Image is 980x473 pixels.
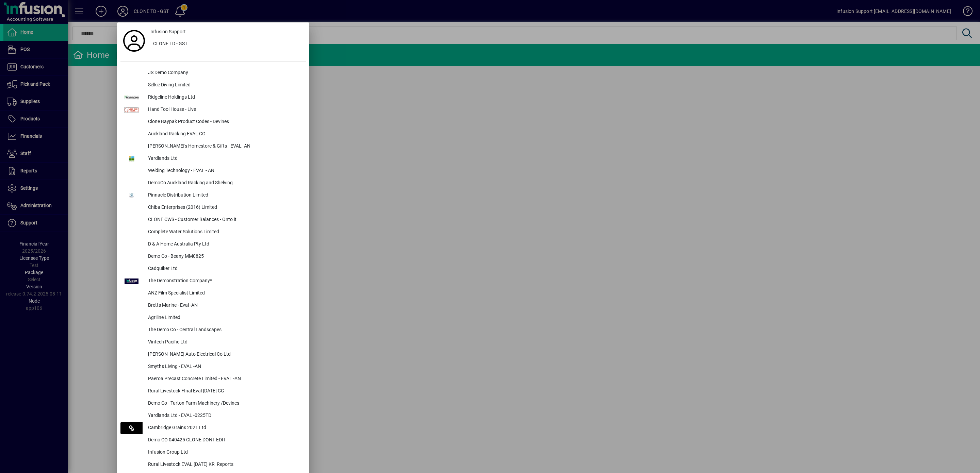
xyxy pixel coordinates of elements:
[120,263,306,275] button: Cadquiker Ltd
[143,238,306,251] div: D & A Home Australia Pty Ltd
[120,422,306,434] button: Cambridge Grains 2021 Ltd
[143,422,306,434] div: Cambridge Grains 2021 Ltd
[143,410,306,422] div: Yardlands Ltd - EVAL -0225TD
[120,287,306,300] button: ANZ Film Specialist Limited
[143,373,306,385] div: Paeroa Precast Concrete Limited - EVAL -AN
[120,177,306,189] button: DemoCo Auckland Racking and Shelving
[120,226,306,238] button: Complete Water Solutions Limited
[120,398,306,410] button: Demo Co - Turton Farm Machinery /Devines
[120,153,306,165] button: Yardlands Ltd
[143,459,306,471] div: Rural Livestock EVAL [DATE] KR_Reports
[143,116,306,128] div: Clone Baypak Product Codes - Devines
[120,251,306,263] button: Demo Co - Beany MM0825
[143,287,306,300] div: ANZ Film Specialist Limited
[143,263,306,275] div: Cadquiker Ltd
[143,202,306,214] div: Chiba Enterprises (2016) Limited
[143,177,306,189] div: DemoCo Auckland Racking and Shelving
[150,28,186,35] span: Infusion Support
[120,373,306,385] button: Paeroa Precast Concrete Limited - EVAL -AN
[143,312,306,324] div: Agriline Limited
[143,67,306,79] div: JS Demo Company
[143,361,306,373] div: Smyths Living - EVAL -AN
[143,300,306,312] div: Bretts Marine - Eval -AN
[143,153,306,165] div: Yardlands Ltd
[143,214,306,226] div: CLONE CWS - Customer Balances - Onto it
[120,35,148,47] a: Profile
[120,434,306,446] button: Demo CO 040425 CLONE DONT EDIT
[120,300,306,312] button: Bretts Marine - Eval -AN
[148,26,306,38] a: Infusion Support
[143,324,306,336] div: The Demo Co - Central Landscapes
[120,104,306,116] button: Hand Tool House - Live
[143,251,306,263] div: Demo Co - Beany MM0825
[143,189,306,202] div: Pinnacle Distribution Limited
[120,79,306,91] button: Selkie Diving Limited
[120,336,306,349] button: Vintech Pacific Ltd
[143,434,306,446] div: Demo CO 040425 CLONE DONT EDIT
[143,446,306,459] div: Infusion Group Ltd
[120,116,306,128] button: Clone Baypak Product Codes - Devines
[120,91,306,104] button: Ridgeline Holdings Ltd
[143,275,306,287] div: The Demonstration Company*
[120,238,306,251] button: D & A Home Australia Pty Ltd
[143,140,306,153] div: [PERSON_NAME]'s Homestore & Gifts - EVAL -AN
[120,128,306,140] button: Auckland Racking EVAL CG
[143,165,306,177] div: Welding Technology - EVAL - AN
[120,214,306,226] button: CLONE CWS - Customer Balances - Onto it
[143,336,306,349] div: Vintech Pacific Ltd
[143,349,306,361] div: [PERSON_NAME] Auto Electrical Co Ltd
[120,324,306,336] button: The Demo Co - Central Landscapes
[143,91,306,104] div: Ridgeline Holdings Ltd
[143,385,306,398] div: Rural Livestock FInal Eval [DATE] CG
[120,349,306,361] button: [PERSON_NAME] Auto Electrical Co Ltd
[120,189,306,202] button: Pinnacle Distribution Limited
[120,312,306,324] button: Agriline Limited
[120,410,306,422] button: Yardlands Ltd - EVAL -0225TD
[148,38,306,50] button: CLONE TD - GST
[120,202,306,214] button: Chiba Enterprises (2016) Limited
[120,275,306,287] button: The Demonstration Company*
[120,446,306,459] button: Infusion Group Ltd
[120,459,306,471] button: Rural Livestock EVAL [DATE] KR_Reports
[143,226,306,238] div: Complete Water Solutions Limited
[120,385,306,398] button: Rural Livestock FInal Eval [DATE] CG
[143,398,306,410] div: Demo Co - Turton Farm Machinery /Devines
[120,140,306,153] button: [PERSON_NAME]'s Homestore & Gifts - EVAL -AN
[120,361,306,373] button: Smyths Living - EVAL -AN
[143,104,306,116] div: Hand Tool House - Live
[143,79,306,91] div: Selkie Diving Limited
[120,67,306,79] button: JS Demo Company
[120,165,306,177] button: Welding Technology - EVAL - AN
[143,128,306,140] div: Auckland Racking EVAL CG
